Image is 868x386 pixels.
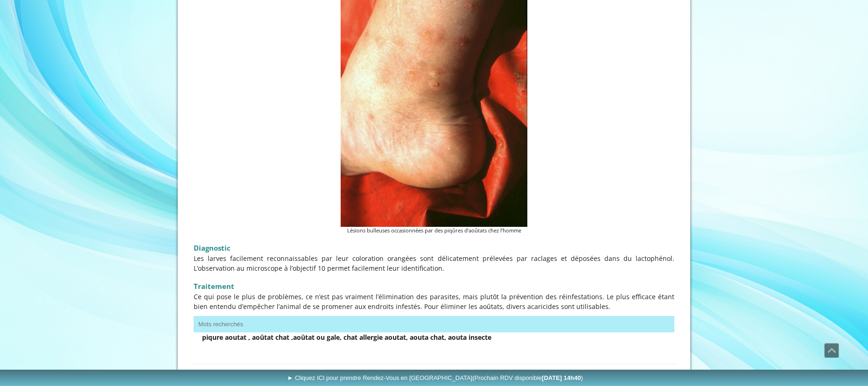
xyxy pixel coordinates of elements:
button: Mots recherchés [194,316,674,332]
span: (Prochain RDV disponible ) [472,374,583,381]
strong: piqure aoutat , aoûtat chat ,aoûtat ou gale, chat allergie aoutat, aouta chat, aouta insecte [202,333,491,342]
figcaption: Lésions bulleuses occasionnées par des piqûres d’aoûtats chez l’homme [341,227,527,235]
span: Les larves facilement reconnaissables par leur coloration orangées sont délicatement prélevées pa... [194,254,674,273]
span: ► Cliquez ICI pour prendre Rendez-Vous en [GEOGRAPHIC_DATA] [287,374,583,381]
span: Diagnostic [194,243,231,253]
a: Défiler vers le haut [824,343,839,358]
b: [DATE] 14h40 [542,374,581,381]
span: Traitement [194,281,234,291]
span: Défiler vers le haut [825,344,839,358]
span: Ce qui pose le plus de problèmes, ce n’est pas vraiment l’élimination des parasites, mais plutôt ... [194,292,674,311]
